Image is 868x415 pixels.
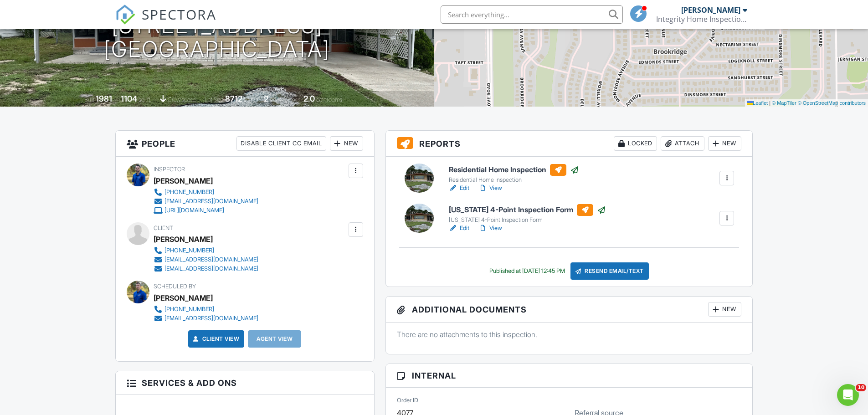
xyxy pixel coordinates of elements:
a: [EMAIL_ADDRESS][DOMAIN_NAME] [154,264,258,273]
div: Locked [614,136,657,151]
h6: Residential Home Inspection [449,164,579,176]
a: SPECTORA [115,12,216,31]
span: sq. ft. [139,96,151,103]
label: Order ID [397,396,418,405]
span: sq.ft. [244,96,255,103]
div: [PERSON_NAME] [154,291,213,305]
span: Inspector [154,166,185,173]
div: 1104 [121,94,137,103]
div: 2 [264,94,268,103]
a: [EMAIL_ADDRESS][DOMAIN_NAME] [154,255,258,264]
a: [EMAIL_ADDRESS][DOMAIN_NAME] [154,197,258,206]
a: Leaflet [747,100,768,106]
a: [PHONE_NUMBER] [154,305,258,314]
span: bedrooms [270,96,295,103]
div: Residential Home Inspection [449,176,579,184]
a: Client View [191,334,240,343]
div: [PERSON_NAME] [154,232,213,246]
a: [URL][DOMAIN_NAME] [154,206,258,215]
h3: Services & Add ons [116,371,374,395]
h3: People [116,131,374,157]
a: © MapTiler [772,100,796,106]
span: Client [154,225,173,231]
a: [EMAIL_ADDRESS][DOMAIN_NAME] [154,314,258,323]
div: [EMAIL_ADDRESS][DOMAIN_NAME] [164,256,258,263]
div: Integrity Home Inspections of Florida, LLC [656,15,747,24]
div: [EMAIL_ADDRESS][DOMAIN_NAME] [164,265,258,272]
h1: [STREET_ADDRESS] [GEOGRAPHIC_DATA] [104,14,330,62]
div: [URL][DOMAIN_NAME] [164,207,224,214]
div: 2.0 [303,94,315,103]
div: Disable Client CC Email [236,136,326,151]
input: Search everything... [441,5,623,24]
div: [PERSON_NAME] [154,174,213,188]
div: [PHONE_NUMBER] [164,306,214,313]
a: View [478,184,502,193]
span: Built [84,96,94,103]
span: Lot Size [205,96,224,103]
div: [PHONE_NUMBER] [164,189,214,196]
span: crawlspace [168,96,196,103]
a: View [478,224,502,233]
div: New [708,302,741,317]
a: [PHONE_NUMBER] [154,246,258,255]
div: 8712 [225,94,242,103]
span: 10 [856,384,866,391]
div: [EMAIL_ADDRESS][DOMAIN_NAME] [164,315,258,322]
span: | [769,100,770,106]
h3: Additional Documents [386,297,753,323]
a: Residential Home Inspection Residential Home Inspection [449,164,579,184]
span: SPECTORA [142,5,216,24]
img: The Best Home Inspection Software - Spectora [115,5,135,25]
div: Published at [DATE] 12:45 PM [489,267,565,275]
h3: Reports [386,131,753,157]
a: [US_STATE] 4-Point Inspection Form [US_STATE] 4-Point Inspection Form [449,204,606,224]
iframe: Intercom live chat [837,384,859,406]
div: New [330,136,363,151]
a: Edit [449,184,469,193]
h3: Internal [386,364,753,388]
h6: [US_STATE] 4-Point Inspection Form [449,204,606,216]
p: There are no attachments to this inspection. [397,329,742,339]
div: 1981 [96,94,112,103]
a: © OpenStreetMap contributors [798,100,866,106]
a: Edit [449,224,469,233]
div: Attach [661,136,704,151]
div: [EMAIL_ADDRESS][DOMAIN_NAME] [164,198,258,205]
span: bathrooms [316,96,342,103]
div: New [708,136,741,151]
div: Resend Email/Text [570,262,649,280]
div: [PHONE_NUMBER] [164,247,214,254]
div: [US_STATE] 4-Point Inspection Form [449,216,606,224]
a: [PHONE_NUMBER] [154,188,258,197]
span: Scheduled By [154,283,196,290]
div: [PERSON_NAME] [681,5,740,15]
